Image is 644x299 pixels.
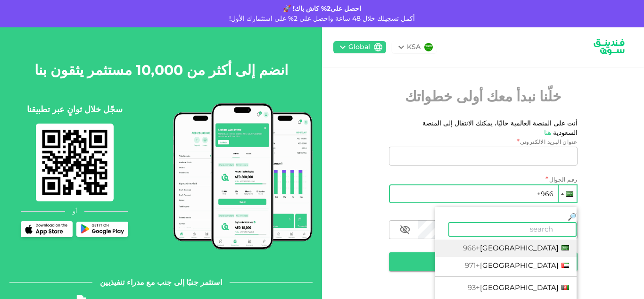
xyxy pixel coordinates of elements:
[229,14,415,23] span: أكمل تسجيلك خلال 48 ساعة واحصل على 2% على استثمارك الأول!
[389,252,578,271] button: التالي
[34,59,288,81] h2: انضم إلى أكثر من 10,000 مستثمر يثقون بنا
[407,42,421,52] div: KSA
[389,282,578,292] div: لديك حساب؟
[283,4,361,13] strong: احصل على2% كاش باك! 🚀
[21,103,128,116] div: سجّل خلال ثوانٍ عبر تطبيقنا
[389,184,578,203] input: 1 (702) 123-4567
[399,147,578,166] input: email
[100,276,222,289] span: استثمر جنبًا إلى جنب مع مدراء تنفيذيين
[348,42,370,52] div: Global
[559,185,577,202] div: Saudi Arabia: + 966
[586,35,633,59] img: logo
[173,103,313,249] img: mobile-app
[389,86,578,107] h2: خلّنا نبدأ معك أولى خطواتك
[544,128,551,137] a: هنا
[465,261,480,270] span: +971
[448,222,577,237] input: search
[73,207,77,216] span: أو
[520,138,578,145] span: عنوان البريد الالكتروني
[23,224,70,235] img: App Store
[568,212,577,221] span: Magnifying glass
[480,243,559,252] span: [GEOGRAPHIC_DATA]
[549,175,578,184] span: رقم الجوال
[422,119,578,137] span: أنت على المنصة العالمية حاليًا، يمكنك الانتقال إلى المنصة السعودية
[424,43,433,51] img: flag-sa.b9a346574cdc8950dd34b50780441f57.svg
[468,283,480,292] span: +93
[418,220,578,239] input: password
[79,224,126,235] img: Play Store
[480,261,559,270] span: [GEOGRAPHIC_DATA]
[480,283,559,292] span: [GEOGRAPHIC_DATA]
[36,124,114,201] img: mobile-app
[463,243,480,252] span: +966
